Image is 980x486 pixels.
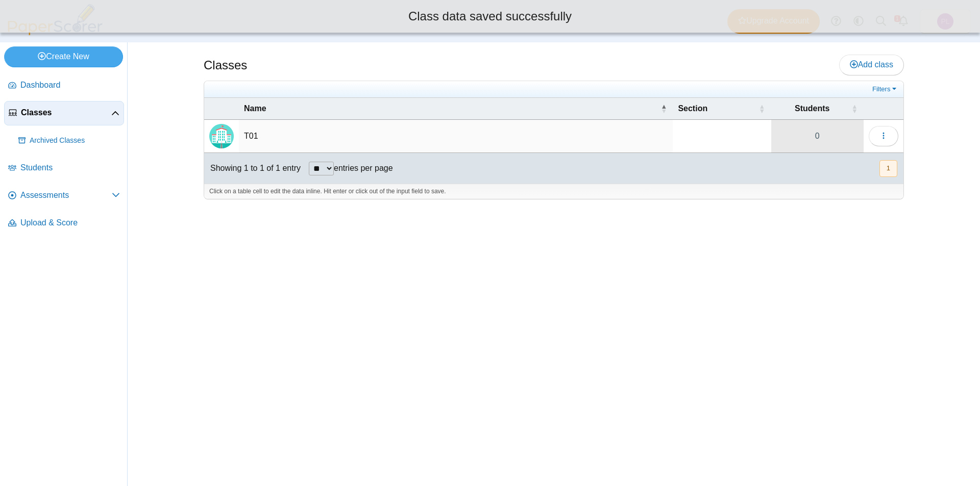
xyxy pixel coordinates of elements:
div: Showing 1 to 1 of 1 entry [204,153,301,184]
span: Add class [850,60,893,69]
h1: Classes [204,57,247,74]
a: Upload & Score [4,211,124,236]
a: Add class [839,55,904,75]
a: 0 [771,120,864,152]
span: Classes [21,107,111,118]
span: Archived Classes [30,136,120,146]
span: Upload & Score [20,217,120,228]
nav: pagination [878,160,897,177]
span: Dashboard [20,80,120,91]
label: entries per page [334,164,393,172]
span: Name [244,104,266,113]
span: Students [795,104,829,113]
img: Locally created class [209,124,234,148]
div: Click on a table cell to edit the data inline. Hit enter or click out of the input field to save. [204,184,903,199]
a: Assessments [4,184,124,208]
span: Students : Activate to sort [851,98,857,119]
span: Section [678,104,707,113]
a: PaperScorer [4,28,106,37]
span: Name : Activate to invert sorting [660,98,667,119]
a: Students [4,156,124,181]
a: Create New [4,46,123,67]
button: 1 [879,160,897,177]
a: Archived Classes [14,129,124,153]
span: Assessments [20,190,112,201]
span: Section : Activate to sort [759,98,765,119]
a: Classes [4,101,124,125]
td: T01 [239,120,673,153]
div: Class data saved successfully [8,8,972,25]
a: Dashboard [4,73,124,98]
span: Students [20,162,120,173]
a: Filters [870,84,901,94]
